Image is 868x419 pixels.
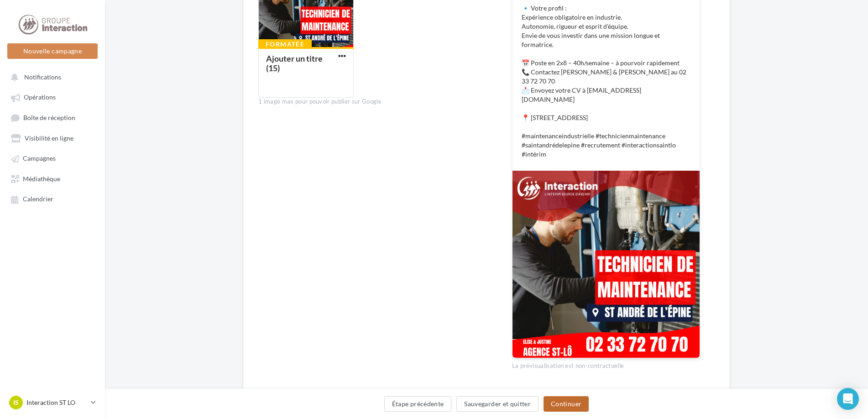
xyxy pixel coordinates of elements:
[837,388,859,410] div: Open Intercom Messenger
[5,130,99,146] a: Visibilité en ligne
[544,396,589,412] button: Continuer
[26,398,87,407] p: Interaction ST LO
[266,53,323,73] div: Ajouter un titre (15)
[5,89,99,105] a: Opérations
[258,39,312,49] div: Formatée
[5,109,99,126] a: Boîte de réception
[23,114,75,121] span: Boîte de réception
[25,134,73,142] span: Visibilité en ligne
[23,195,53,203] span: Calendrier
[5,68,96,85] button: Notifications
[23,175,60,183] span: Médiathèque
[24,94,56,101] span: Opérations
[5,190,99,207] a: Calendrier
[258,98,497,106] div: 1 image max pour pouvoir publier sur Google
[5,150,99,166] a: Campagnes
[456,396,539,412] button: Sauvegarder et quitter
[24,73,61,81] span: Notifications
[5,170,99,187] a: Médiathèque
[384,396,452,412] button: Étape précédente
[13,398,19,407] span: IS
[7,394,98,411] a: IS Interaction ST LO
[512,358,700,370] div: La prévisualisation est non-contractuelle
[23,155,56,162] span: Campagnes
[7,43,98,59] button: Nouvelle campagne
